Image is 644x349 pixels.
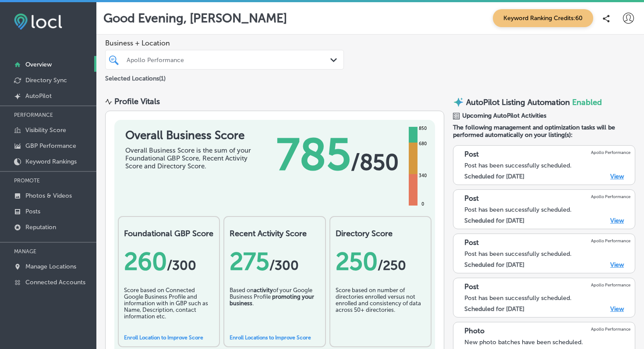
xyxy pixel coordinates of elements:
[230,287,319,331] div: Based on of your Google Business Profile .
[230,229,319,238] h2: Recent Activity Score
[25,92,52,100] p: AutoPilot
[124,229,214,238] h2: Foundational GBP Score
[572,98,602,107] span: Enabled
[420,201,426,208] div: 0
[103,11,287,25] p: Good Evening, [PERSON_NAME]
[464,283,479,291] p: Post
[230,293,314,307] b: promoting your business
[464,150,479,158] p: Post
[25,279,85,286] p: Connected Accounts
[610,217,624,224] a: View
[453,97,464,108] img: autopilot-icon
[493,9,593,27] span: Keyword Ranking Credits: 60
[269,258,299,273] span: /300
[464,261,524,269] label: Scheduled for [DATE]
[336,287,425,331] div: Score based on number of directories enrolled versus not enrolled and consistency of data across ...
[25,263,76,270] p: Manage Locations
[25,142,76,150] p: GBP Performance
[591,327,630,332] p: Apollo Performance
[464,217,524,224] label: Scheduled for [DATE]
[417,172,428,179] div: 340
[336,247,425,276] div: 250
[591,283,630,287] p: Apollo Performance
[254,287,273,293] b: activity
[453,124,635,139] span: The following management and optimization tasks will be performed automatically on your listing(s):
[276,129,351,181] span: 785
[417,140,428,147] div: 680
[464,194,479,202] p: Post
[464,238,479,247] p: Post
[230,335,311,341] a: Enroll Locations to Improve Score
[591,150,630,155] p: Apollo Performance
[464,206,630,213] div: Post has been successfully scheduled.
[462,112,546,119] span: Upcoming AutoPilot Activities
[464,294,630,302] div: Post has been successfully scheduled.
[464,327,485,335] p: Photo
[25,77,67,84] p: Directory Sync
[464,305,524,313] label: Scheduled for [DATE]
[25,223,56,231] p: Reputation
[25,208,40,215] p: Posts
[591,238,630,243] p: Apollo Performance
[125,129,257,142] h1: Overall Business Score
[591,194,630,199] p: Apollo Performance
[125,147,257,170] div: Overall Business Score is the sum of your Foundational GBP Score, Recent Activity Score and Direc...
[464,162,630,169] div: Post has been successfully scheduled.
[466,98,570,107] p: AutoPilot Listing Automation
[351,149,399,175] span: / 850
[14,14,62,30] img: fda3e92497d09a02dc62c9cd864e3231.png
[464,250,630,258] div: Post has been successfully scheduled.
[124,247,214,276] div: 260
[610,305,624,313] a: View
[25,192,72,199] p: Photos & Videos
[105,39,344,47] span: Business + Location
[114,97,160,106] div: Profile Vitals
[127,56,331,63] div: Apollo Performance
[464,173,524,180] label: Scheduled for [DATE]
[105,71,166,82] p: Selected Locations ( 1 )
[25,61,52,68] p: Overview
[464,339,630,346] div: New photo batches have been scheduled.
[417,125,428,132] div: 850
[610,173,624,180] a: View
[25,158,77,165] p: Keyword Rankings
[378,258,406,273] span: /250
[230,247,319,276] div: 275
[25,126,66,134] p: Visibility Score
[124,287,214,331] div: Score based on Connected Google Business Profile and information with in GBP such as Name, Descri...
[167,258,196,273] span: / 300
[610,261,624,269] a: View
[336,229,425,238] h2: Directory Score
[124,335,203,341] a: Enroll Location to Improve Score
